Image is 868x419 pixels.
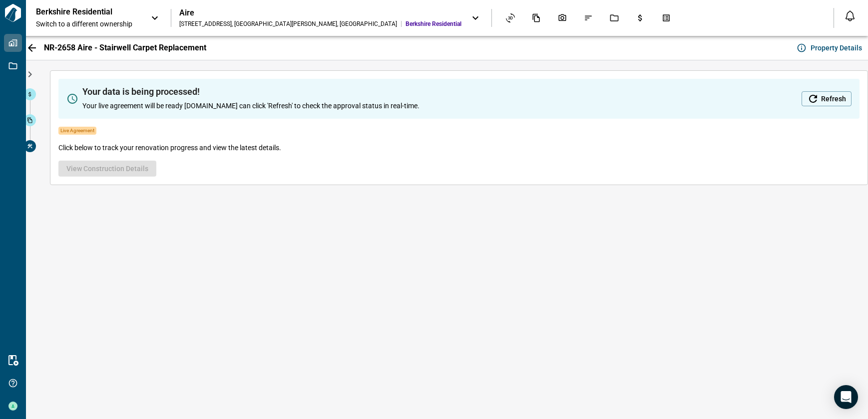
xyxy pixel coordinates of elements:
[36,19,141,29] span: Switch to a different ownership
[578,9,599,26] div: Issues & Info
[179,8,461,18] div: Aire
[821,94,846,104] span: Refresh
[552,9,573,26] div: Photos
[58,127,96,135] span: Live Agreement
[811,43,862,53] span: Property Details
[406,20,461,28] span: Berkshire Residential
[82,87,420,97] span: Your data is being processed!
[500,9,521,26] div: Asset View
[795,40,866,56] button: Property Details
[834,385,858,409] div: Open Intercom Messenger
[82,101,420,111] span: Your live agreement will be ready [DOMAIN_NAME] can click 'Refresh' to check the approval status ...
[526,9,547,26] div: Documents
[842,8,858,24] button: Open notification feed
[179,20,397,28] div: [STREET_ADDRESS] , [GEOGRAPHIC_DATA][PERSON_NAME] , [GEOGRAPHIC_DATA]
[630,9,651,26] div: Budgets
[656,9,677,26] div: Takeoff Center
[604,9,625,26] div: Jobs
[802,91,852,106] button: Refresh
[44,43,206,53] span: NR-2658 Aire - Stairwell Carpet Replacement
[58,143,281,153] span: Click below to track your renovation progress and view the latest details.
[36,7,126,17] p: Berkshire Residential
